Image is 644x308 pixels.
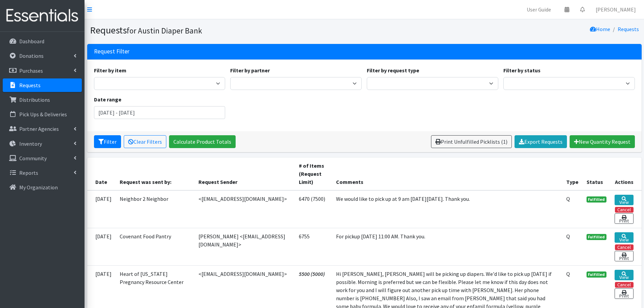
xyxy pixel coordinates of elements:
[615,232,633,243] a: View
[230,66,270,74] label: Filter by partner
[566,195,570,202] abbr: Quantity
[19,67,43,74] p: Purchases
[127,26,202,35] small: for Austin Diaper Bank
[615,288,633,299] a: Print
[367,66,419,74] label: Filter by request type
[94,106,225,119] input: January 1, 2011 - December 31, 2011
[3,122,82,136] a: Partner Agencies
[615,251,633,261] a: Print
[19,155,47,162] p: Community
[587,196,607,203] span: Fulfilled
[566,233,570,240] abbr: Quantity
[587,271,607,278] span: Fulfilled
[19,140,42,147] p: Inventory
[94,48,129,55] h3: Request Filter
[3,93,82,106] a: Distributions
[3,181,82,194] a: My Organization
[19,125,59,132] p: Partner Agencies
[590,3,641,16] a: [PERSON_NAME]
[570,135,635,148] a: New Quantity Request
[332,228,562,265] td: For pickup [DATE] 11:00 AM. Thank you.
[295,190,332,228] td: 6470 (7500)
[90,24,362,36] h1: Requests
[19,52,44,59] p: Donations
[521,3,556,16] a: User Guide
[169,135,236,148] a: Calculate Product Totals
[582,158,611,190] th: Status
[19,184,58,191] p: My Organization
[295,158,332,190] th: # of Items (Request Limit)
[19,38,44,45] p: Dashboard
[3,137,82,150] a: Inventory
[3,78,82,92] a: Requests
[19,96,50,103] p: Distributions
[87,228,116,265] td: [DATE]
[332,190,562,228] td: We would like to pick up at 9 am [DATE][DATE]. Thank you.
[19,111,67,118] p: Pick Ups & Deliveries
[3,151,82,165] a: Community
[194,190,295,228] td: <[EMAIL_ADDRESS][DOMAIN_NAME]>
[194,228,295,265] td: [PERSON_NAME] <[EMAIL_ADDRESS][DOMAIN_NAME]>
[3,4,82,27] img: HumanEssentials
[611,158,641,190] th: Actions
[332,158,562,190] th: Comments
[590,26,610,32] a: Home
[3,49,82,63] a: Donations
[615,244,634,250] button: Cancel
[615,195,633,205] a: View
[615,282,634,288] button: Cancel
[566,270,570,277] abbr: Quantity
[116,158,194,190] th: Request was sent by:
[615,270,633,280] a: View
[295,228,332,265] td: 6755
[618,26,639,32] a: Requests
[515,135,567,148] a: Export Requests
[587,234,607,240] span: Fulfilled
[615,213,633,224] a: Print
[3,64,82,77] a: Purchases
[94,135,121,148] button: Filter
[3,108,82,121] a: Pick Ups & Deliveries
[87,158,116,190] th: Date
[19,169,38,176] p: Reports
[87,190,116,228] td: [DATE]
[94,95,121,103] label: Date range
[3,34,82,48] a: Dashboard
[116,228,194,265] td: Covenant Food Pantry
[562,158,582,190] th: Type
[194,158,295,190] th: Request Sender
[503,66,541,74] label: Filter by status
[94,66,126,74] label: Filter by item
[431,135,512,148] a: Print Unfulfilled Picklists (1)
[3,166,82,180] a: Reports
[124,135,166,148] a: Clear Filters
[116,190,194,228] td: Neighbor 2 Neighbor
[615,207,634,213] button: Cancel
[19,82,41,89] p: Requests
